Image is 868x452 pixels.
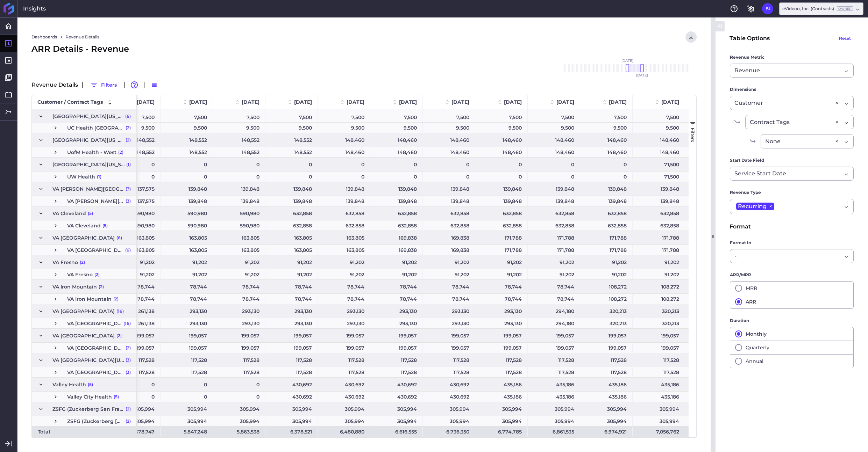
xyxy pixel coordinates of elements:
[728,3,740,14] button: Help
[318,196,370,206] div: 139,848
[108,182,738,196] div: Press SPACE to select this row.
[633,353,685,367] div: 117,528
[108,294,738,304] div: Press SPACE to select this row.
[370,231,423,245] div: 169,838
[730,281,854,295] button: MRR
[580,220,633,231] div: 632,858
[685,245,738,255] div: 171,788
[318,280,370,293] div: 78,744
[161,133,213,147] div: 148,552
[370,280,423,293] div: 78,744
[265,294,318,304] div: 78,744
[213,294,265,304] div: 78,744
[32,255,137,269] div: Press SPACE to select this row.
[213,353,265,367] div: 117,528
[835,118,838,126] div: ×
[161,343,213,353] div: 199,057
[161,112,213,122] div: 7,500
[836,31,854,45] button: Reset
[213,182,265,196] div: 139,848
[265,158,318,171] div: 0
[528,182,580,196] div: 139,848
[475,353,528,367] div: 117,528
[370,112,423,122] div: 7,500
[370,304,423,318] div: 293,130
[108,245,738,255] div: Press SPACE to select this row.
[161,280,213,293] div: 78,744
[318,147,370,157] div: 148,460
[633,147,685,157] div: 148,460
[370,158,423,171] div: 0
[423,123,475,133] div: 9,500
[161,294,213,304] div: 78,744
[423,172,475,182] div: 0
[318,343,370,353] div: 199,057
[730,96,854,110] div: Dropdown select
[213,329,265,342] div: 199,057
[32,206,137,220] div: Press SPACE to select this row.
[265,329,318,342] div: 199,057
[161,255,213,269] div: 91,202
[213,280,265,293] div: 78,744
[32,220,137,231] div: Press SPACE to select this row.
[475,255,528,269] div: 91,202
[370,255,423,269] div: 91,202
[580,147,633,157] div: 148,460
[108,206,738,220] div: Press SPACE to select this row.
[370,172,423,182] div: 0
[475,318,528,328] div: 293,130
[685,133,738,147] div: 148,460
[213,304,265,318] div: 293,130
[32,158,137,172] div: Press SPACE to select this row.
[779,2,863,15] div: Dropdown select
[633,133,685,147] div: 148,460
[265,112,318,122] div: 7,500
[475,220,528,231] div: 632,858
[580,158,633,171] div: 0
[475,182,528,196] div: 139,848
[161,147,213,157] div: 148,552
[161,245,213,255] div: 163,805
[475,158,528,171] div: 0
[580,231,633,245] div: 171,788
[730,354,854,368] button: Annual
[318,231,370,245] div: 163,805
[730,167,854,181] div: Dropdown select
[528,220,580,231] div: 632,858
[108,147,738,158] div: Press SPACE to select this row.
[213,196,265,206] div: 139,848
[528,255,580,269] div: 91,202
[475,231,528,245] div: 171,788
[580,172,633,182] div: 0
[108,112,738,123] div: Press SPACE to select this row.
[32,294,137,304] div: Press SPACE to select this row.
[685,158,738,171] div: 71,500
[580,255,633,269] div: 91,202
[108,343,738,353] div: Press SPACE to select this row.
[370,147,423,157] div: 148,460
[730,327,854,341] button: Monthly
[161,123,213,133] div: 9,500
[265,318,318,328] div: 293,130
[161,318,213,328] div: 293,130
[685,304,738,318] div: 320,213
[265,231,318,245] div: 163,805
[370,353,423,367] div: 117,528
[161,182,213,196] div: 139,848
[633,206,685,220] div: 632,858
[767,203,774,210] span: ×
[161,172,213,182] div: 0
[633,294,685,304] div: 108,272
[633,123,685,133] div: 9,500
[580,269,633,279] div: 91,202
[32,123,137,133] div: Press SPACE to select this row.
[423,231,475,245] div: 169,838
[633,231,685,245] div: 171,788
[528,112,580,122] div: 7,500
[528,231,580,245] div: 171,788
[265,343,318,353] div: 199,057
[32,172,137,182] div: Press SPACE to select this row.
[265,147,318,157] div: 148,552
[580,329,633,342] div: 199,057
[318,182,370,196] div: 139,848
